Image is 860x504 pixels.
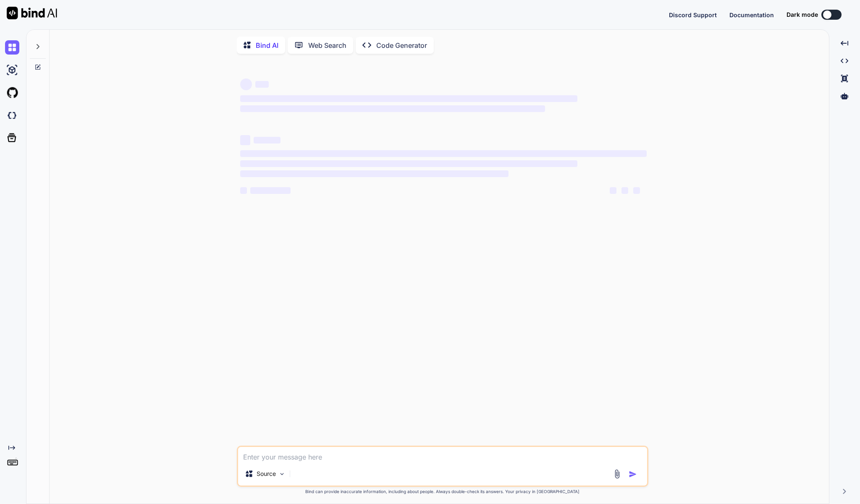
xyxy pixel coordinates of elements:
[250,187,291,194] span: ‌
[729,10,774,19] button: Documentation
[278,470,286,478] img: Pick Models
[669,11,717,18] span: Discord Support
[376,40,427,50] p: Code Generator
[254,137,281,144] span: ‌
[5,108,19,123] img: darkCloudIdeIcon
[237,488,648,495] p: Bind can provide inaccurate information, including about people. Always double-check its answers....
[240,187,247,194] span: ‌
[257,470,276,478] p: Source
[240,135,250,145] span: ‌
[5,86,19,100] img: githubLight
[5,63,19,77] img: ai-studio
[610,187,616,194] span: ‌
[240,95,577,102] span: ‌
[729,11,774,18] span: Documentation
[7,7,57,19] img: Bind AI
[633,187,640,194] span: ‌
[256,40,278,50] p: Bind AI
[787,10,818,19] span: Dark mode
[240,105,545,112] span: ‌
[240,170,509,177] span: ‌
[612,469,622,479] img: attachment
[240,160,577,167] span: ‌
[669,10,717,19] button: Discord Support
[5,40,19,55] img: chat
[240,150,647,157] span: ‌
[308,40,346,50] p: Web Search
[240,78,252,90] span: ‌
[629,470,637,478] img: icon
[621,187,628,194] span: ‌
[255,81,269,88] span: ‌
